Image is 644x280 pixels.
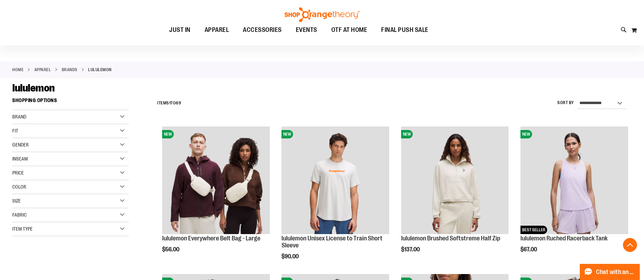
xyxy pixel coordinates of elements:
[520,226,547,234] span: BEST SELLER
[169,101,171,105] span: 1
[12,198,21,204] span: Size
[331,22,367,38] span: OTF AT HOME
[62,67,78,73] a: BRANDS
[281,127,389,235] a: lululemon Unisex License to Train Short SleeveNEW
[205,22,229,38] span: APPAREL
[34,67,51,73] a: APPAREL
[162,22,198,38] a: JUST IN
[12,128,18,134] span: Fit
[176,101,181,105] span: 69
[281,130,293,138] span: NEW
[162,246,180,253] span: $56.00
[159,123,273,271] div: product
[401,235,500,242] a: lululemon Brushed Softstreme Half Zip
[289,22,324,38] a: EVENTS
[520,127,628,235] a: lululemon Ruched Racerback TankNEWBEST SELLER
[520,127,628,234] img: lululemon Ruched Racerback Tank
[88,67,112,73] strong: lululemon
[12,67,24,73] a: Home
[12,184,26,190] span: Color
[401,127,509,235] a: lululemon Brushed Softstreme Half ZipNEW
[278,123,393,277] div: product
[162,127,270,235] a: lululemon Everywhere Belt Bag - LargeNEW
[281,127,389,234] img: lululemon Unisex License to Train Short Sleeve
[324,22,374,38] a: OTF AT HOME
[12,94,129,110] strong: Shopping Options
[623,238,637,252] button: Back To Top
[401,127,509,234] img: lululemon Brushed Softstreme Half Zip
[12,212,27,218] span: Fabric
[401,246,421,253] span: $137.00
[12,142,29,148] span: Gender
[520,246,538,253] span: $67.00
[162,235,260,242] a: lululemon Everywhere Belt Bag - Large
[520,235,608,242] a: lululemon Ruched Racerback Tank
[401,130,413,138] span: NEW
[296,22,317,38] span: EVENTS
[157,98,181,109] h2: Items to
[12,114,26,119] span: Brand
[517,123,632,271] div: product
[374,22,436,38] a: FINAL PUSH SALE
[12,156,28,162] span: Inseam
[281,235,383,249] a: lululemon Unisex License to Train Short Sleeve
[162,130,174,138] span: NEW
[169,22,191,38] span: JUST IN
[12,226,33,232] span: Item Type
[557,100,574,106] label: Sort By
[520,130,532,138] span: NEW
[281,253,300,260] span: $90.00
[236,22,289,38] a: ACCESSORIES
[398,123,512,271] div: product
[580,264,640,280] button: Chat with an Expert
[162,127,270,234] img: lululemon Everywhere Belt Bag - Large
[284,7,361,22] img: Shop Orangetheory
[12,170,24,176] span: Price
[381,22,429,38] span: FINAL PUSH SALE
[12,82,55,94] span: lululemon
[596,269,636,275] span: Chat with an Expert
[198,22,236,38] a: APPAREL
[243,22,282,38] span: ACCESSORIES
